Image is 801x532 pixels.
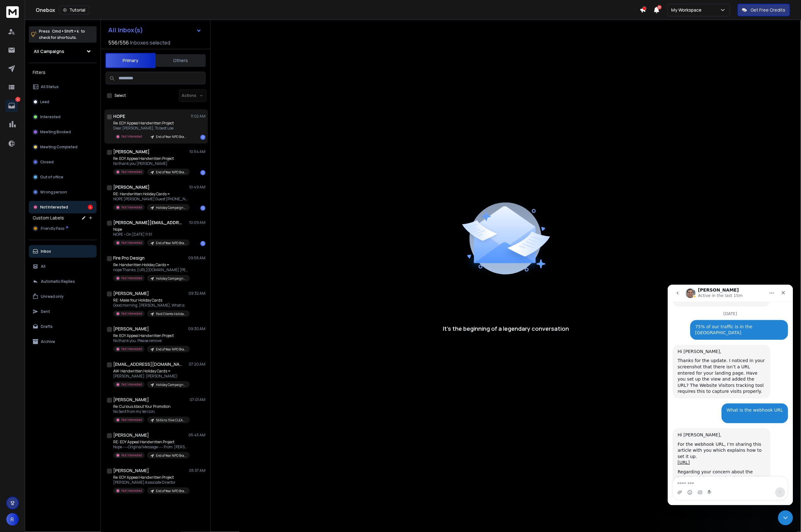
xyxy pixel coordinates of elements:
[113,227,188,232] p: Nope
[41,339,55,344] p: Archive
[156,453,186,458] p: End of Year NPO Brass
[156,170,186,175] p: End of Year NPO Brass
[29,171,97,183] button: Out of office
[29,275,97,288] button: Automatic Replies
[156,489,186,493] p: End of Year NPO Brass
[121,418,142,422] p: Not Interested
[200,135,205,140] div: 1
[121,453,142,458] p: Not Interested
[113,255,145,261] h1: Fire Pro Design
[188,255,205,261] p: 09:56 AM
[113,326,149,332] h1: [PERSON_NAME]
[6,513,19,526] button: R
[5,99,18,112] a: 4
[41,264,45,269] p: All
[188,326,205,331] p: 09:30 AM
[41,294,64,299] p: Unread only
[156,276,186,281] p: Holiday Campaign SN Contacts
[5,144,103,219] div: Hi [PERSON_NAME],For the webhook URL, I’m sharing this article with you which explains how to set...
[200,241,205,246] div: 1
[113,303,188,308] p: Good morning, [PERSON_NAME], What is
[156,134,186,139] p: End of Year NPO Brass
[41,249,51,254] p: Inbox
[113,467,149,474] h1: [PERSON_NAME]
[738,4,790,16] button: Get Free Credits
[113,197,188,202] p: NOPE [PERSON_NAME] Guest [PHONE_NUMBER] Corporate
[29,68,97,77] h3: Filters
[29,96,97,108] button: Lead
[113,262,188,267] p: Re: Handwritten Holiday Cards =
[113,113,125,119] h1: HOPE
[121,311,142,316] p: Not Interested
[33,215,64,221] h3: Custom Labels
[40,114,61,119] p: Interested
[113,161,188,166] p: No thank you [PERSON_NAME]
[41,324,53,329] p: Drafts
[113,149,150,155] h1: [PERSON_NAME]
[10,184,98,215] div: Regarding your concern about the Website Visitors not showing correctly, I’ve shared this with ou...
[189,468,205,473] p: 05:37 AM
[29,186,97,198] button: Wrong person
[189,185,205,190] p: 10:49 AM
[113,338,188,343] p: No thank you. Please remove
[113,290,149,297] h1: [PERSON_NAME]
[156,418,186,423] p: 566k to 134k CLEAN [DATE] Direct Mail Brass-2.csv
[113,369,188,374] p: AW: Handwritten Holiday Cards =
[156,312,186,316] p: Paid Clients Holiday Cards
[59,6,89,14] button: Tutorial
[113,232,188,237] p: NOPE > On [DATE] 11:51
[105,53,156,68] button: Primary
[51,28,80,35] span: Cmd + Shift + k
[113,126,188,131] p: Dear [PERSON_NAME], To best use
[10,205,15,210] button: Upload attachment
[10,147,98,154] div: Hi [PERSON_NAME],
[39,28,85,41] p: Press to check for shortcuts.
[29,111,97,123] button: Interested
[113,361,182,367] h1: [EMAIL_ADDRESS][DOMAIN_NAME]
[20,205,25,210] button: Emoji picker
[29,320,97,333] button: Drafts
[657,5,662,9] span: 22
[113,404,188,409] p: Re: Curious About Your Promotion
[188,291,205,296] p: 09:32 AM
[29,156,97,168] button: Closed
[668,285,793,505] iframe: Intercom live chat
[29,201,97,213] button: Not Interested4
[40,175,63,180] p: Out of office
[156,382,186,387] p: Holiday Campaign SN Contacts
[34,48,64,55] h1: All Campaigns
[156,347,186,352] p: End of Year NPO Brass
[189,362,205,367] p: 07:20 AM
[40,205,68,210] p: Not Interested
[121,134,142,139] p: Not Interested
[108,39,129,46] span: 556 / 556
[156,205,186,210] p: Holiday Campaign SN Contacts
[113,192,188,197] p: RE: Handwritten Holiday Cards =
[41,279,75,284] p: Automatic Replies
[113,267,188,272] p: nope Thanks, [URL][DOMAIN_NAME] [PERSON_NAME],
[121,240,142,245] p: Not Interested
[113,445,188,450] p: Nope -----Original Message----- From: [PERSON_NAME]
[189,220,205,225] p: 10:09 AM
[29,45,97,58] button: All Campaigns
[121,276,142,281] p: Not Interested
[113,432,149,438] h1: [PERSON_NAME]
